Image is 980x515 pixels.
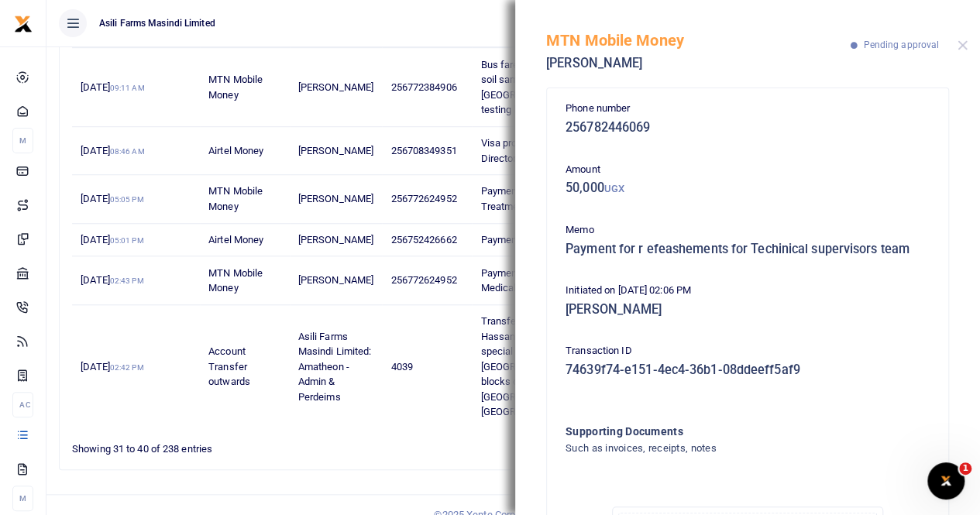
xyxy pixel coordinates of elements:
h4: Such as invoices, receipts, notes [566,440,867,457]
span: Account Transfer outwards [208,345,250,387]
span: MTN Mobile Money [208,74,263,101]
span: 1 [959,462,971,475]
span: [PERSON_NAME] [298,234,373,245]
small: 02:42 PM [110,363,144,372]
li: Ac [12,392,33,417]
span: Bus fare for transporting soil samples to [GEOGRAPHIC_DATA] for testing kla logistics [481,59,592,116]
small: 09:11 AM [110,84,145,92]
span: [DATE] [81,193,143,204]
span: 256752426662 [390,234,456,245]
span: 256772624952 [390,274,456,286]
button: Close [958,40,968,50]
span: 4039 [390,361,412,373]
small: 05:05 PM [110,195,144,204]
p: Amount [566,162,930,178]
span: [PERSON_NAME] [298,274,373,286]
span: [DATE] [81,274,143,286]
span: 256772384906 [390,81,456,93]
small: UGX [604,183,624,194]
span: Payment for Medical Treatment books [481,185,573,212]
span: [DATE] [81,81,144,93]
small: 02:43 PM [110,276,144,285]
span: Airtel Money [208,145,263,156]
span: Visa processing fees Director [PERSON_NAME] [481,137,594,164]
span: Airtel Money [208,234,263,245]
p: Memo [566,222,930,239]
h5: [PERSON_NAME] [566,302,930,318]
p: Initiated on [DATE] 02:06 PM [566,283,930,299]
p: Transaction ID [566,343,930,359]
h5: 256782446069 [566,120,930,136]
span: Payment for tyre repairs [481,234,587,245]
span: [DATE] [81,234,143,245]
span: [PERSON_NAME] [298,145,373,156]
img: logo-small [14,15,33,33]
span: [DATE] [81,361,143,373]
span: [PERSON_NAME] [298,81,373,93]
span: Asili Farms Masindi Limited [93,16,222,30]
h4: Supporting Documents [566,423,867,440]
a: logo-small logo-large logo-large [14,17,33,29]
h5: [PERSON_NAME] [546,56,851,71]
small: 08:46 AM [110,147,145,156]
h5: 50,000 [566,180,930,196]
li: M [12,128,33,153]
iframe: Intercom live chat [927,462,965,500]
span: Transfer to Amatheon for Hassans Facilitation to run special ops at [GEOGRAPHIC_DATA] blocks of [... [481,315,600,417]
span: Asili Farms Masindi Limited: Amatheon - Admin & Perdeims [298,331,372,403]
h5: MTN Mobile Money [546,31,851,50]
span: MTN Mobile Money [208,185,263,212]
span: Pending approval [863,39,939,50]
div: Showing 31 to 40 of 238 entries [72,433,434,457]
span: 256708349351 [390,145,456,156]
small: 05:01 PM [110,236,144,245]
li: M [12,486,33,511]
p: Phone number [566,101,930,117]
span: Payment for purchase of Medical Treatment books [481,267,595,294]
span: 256772624952 [390,193,456,204]
span: [PERSON_NAME] [298,193,373,204]
span: [DATE] [81,145,144,156]
h5: 74639f74-e151-4ec4-36b1-08ddeeff5af9 [566,362,930,378]
span: MTN Mobile Money [208,267,263,294]
h5: Payment for r efeashements for Techinical supervisors team [566,242,930,257]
